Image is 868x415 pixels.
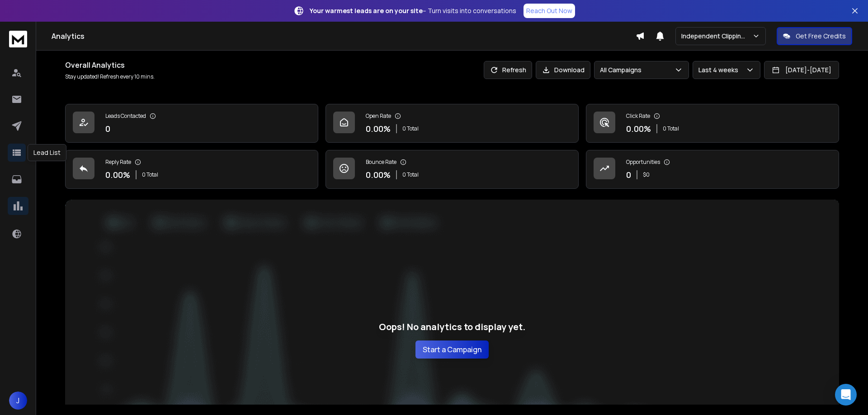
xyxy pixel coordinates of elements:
p: Click Rate [626,112,650,120]
div: Oops! No analytics to display yet. [379,321,525,359]
p: Reply Rate [105,159,131,166]
button: Start a Campaign [415,340,489,359]
p: Independent Clipping Path [681,32,752,41]
p: 0.00 % [366,168,391,181]
p: – Turn visits into conversations [310,6,516,15]
button: J [9,392,27,410]
p: Bounce Rate [366,159,396,166]
button: Get Free Credits [777,27,852,45]
h1: Analytics [52,31,636,42]
img: logo [9,31,27,47]
a: Open Rate0.00%0 Total [325,104,579,143]
a: Reach Out Now [524,4,575,18]
p: 0.00 % [626,122,651,135]
h1: Overall Analytics [65,60,155,70]
button: [DATE]-[DATE] [764,61,839,79]
a: Reply Rate0.00%0 Total [65,150,318,189]
p: 0 [105,122,110,135]
a: Opportunities0$0 [586,150,839,189]
button: Refresh [484,61,532,79]
a: Bounce Rate0.00%0 Total [325,150,579,189]
button: Download [536,61,590,79]
p: 0 Total [402,171,419,178]
p: All Campaigns [600,65,645,75]
p: 0 [626,168,631,181]
p: Last 4 weeks [698,65,742,75]
p: Get Free Credits [796,32,846,41]
p: 0 Total [402,125,419,132]
p: 0 Total [142,171,158,178]
a: Click Rate0.00%0 Total [586,104,839,143]
p: Opportunities [626,159,660,166]
a: Leads Contacted0 [65,104,318,143]
p: 0 Total [663,125,679,132]
p: Download [554,65,585,75]
p: Leads Contacted [105,112,146,120]
p: Stay updated! Refresh every 10 mins. [65,73,155,80]
p: $ 0 [643,171,650,178]
p: 0.00 % [366,122,391,135]
div: Open Intercom Messenger [835,384,857,406]
div: Lead List [28,144,66,161]
p: Refresh [502,65,526,75]
p: 0.00 % [105,168,130,181]
strong: Your warmest leads are on your site [310,6,423,15]
p: Reach Out Now [526,6,572,15]
p: Open Rate [366,112,391,120]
